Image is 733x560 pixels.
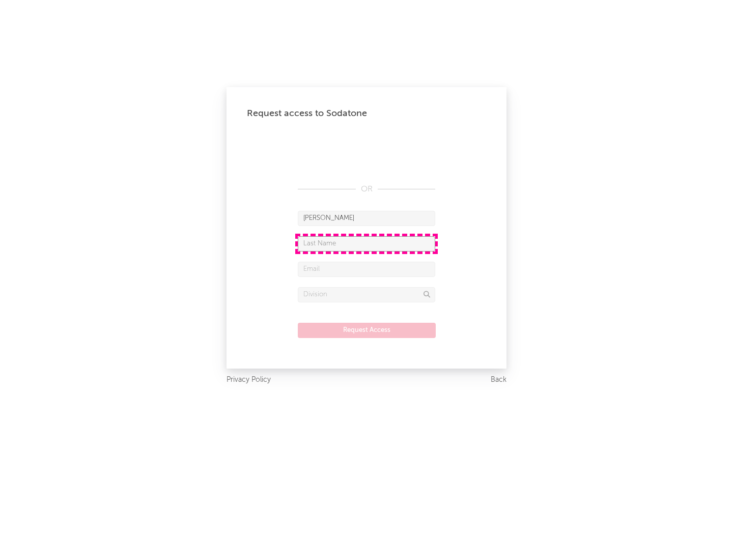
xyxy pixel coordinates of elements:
input: Email [298,262,435,277]
div: OR [298,183,435,195]
input: Last Name [298,236,435,251]
div: Request access to Sodatone [247,107,486,120]
input: First Name [298,211,435,226]
button: Request Access [298,323,436,338]
input: Division [298,287,435,302]
a: Privacy Policy [227,374,271,386]
a: Back [491,374,506,386]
